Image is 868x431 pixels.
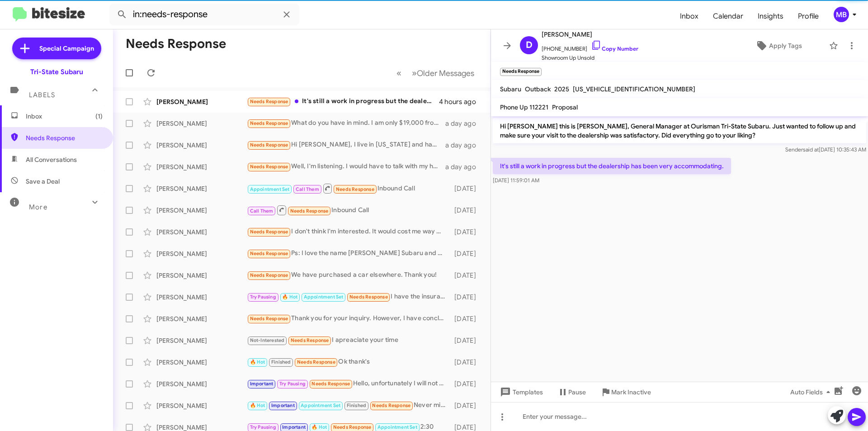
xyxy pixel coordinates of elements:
[392,64,480,82] nav: Page navigation example
[250,381,274,387] span: Important
[250,186,290,192] span: Appointment Set
[412,67,417,79] span: »
[439,97,483,106] div: 4 hours ago
[791,3,826,29] span: Profile
[290,208,329,214] span: Needs Response
[591,45,638,52] a: Copy Number
[673,3,706,29] a: Inbox
[250,359,265,365] span: 🔥 Hot
[525,85,551,93] span: Outback
[491,384,550,400] button: Templates
[450,206,483,215] div: [DATE]
[450,227,483,237] div: [DATE]
[247,270,450,280] div: We have purchased a car elsewhere. Thank you!
[573,85,695,93] span: [US_VEHICLE_IDENTIFICATION_NUMBER]
[450,401,483,410] div: [DATE]
[336,186,374,192] span: Needs Response
[445,119,483,128] div: a day ago
[282,294,297,300] span: 🔥 Hot
[445,141,483,150] div: a day ago
[706,3,750,29] a: Calendar
[311,381,350,387] span: Needs Response
[500,103,548,111] span: Phone Up 112221
[550,384,593,400] button: Pause
[250,164,288,170] span: Needs Response
[156,358,247,367] div: [PERSON_NAME]
[26,112,103,121] span: Inbox
[247,161,445,172] div: Well, I'm listening. I would have to talk with my husband about this.
[498,384,543,400] span: Templates
[12,38,101,59] a: Special Campaign
[377,424,417,430] span: Appointment Set
[552,103,578,111] span: Proposal
[29,203,47,211] span: More
[297,359,335,365] span: Needs Response
[156,141,247,150] div: [PERSON_NAME]
[156,119,247,128] div: [PERSON_NAME]
[450,358,483,367] div: [DATE]
[250,120,288,126] span: Needs Response
[250,208,274,214] span: Call Them
[247,204,450,216] div: Inbound Call
[250,403,265,408] span: 🔥 Hot
[450,314,483,323] div: [DATE]
[493,158,731,174] p: It's still a work in progress but the dealership has been very accommodating.
[26,155,77,164] span: All Conversations
[769,38,802,54] span: Apply Tags
[250,142,288,148] span: Needs Response
[247,227,450,237] div: I don't think I'm interested. It would cost me way more money to buy a new car than you would giv...
[500,85,521,93] span: Subaru
[156,97,247,106] div: [PERSON_NAME]
[333,424,372,430] span: Needs Response
[732,38,825,54] button: Apply Tags
[493,118,866,143] p: Hi [PERSON_NAME] this is [PERSON_NAME], General Manager at Ourisman Tri-State Subaru. Just wanted...
[554,85,569,93] span: 2025
[526,38,533,52] span: D
[406,64,480,82] button: Next
[29,91,55,99] span: Labels
[304,294,344,300] span: Appointment Set
[247,248,450,259] div: Ps: I love the name [PERSON_NAME] Subaru and glad I will still have it on my car license plate fr...
[279,381,306,387] span: Try Pausing
[542,53,638,62] span: Showroom Up Unsold
[450,271,483,280] div: [DATE]
[156,227,247,237] div: [PERSON_NAME]
[109,4,299,25] input: Search
[250,251,288,256] span: Needs Response
[156,314,247,323] div: [PERSON_NAME]
[30,67,83,76] div: Tri-State Subaru
[26,177,60,186] span: Save a Deal
[156,249,247,258] div: [PERSON_NAME]
[250,99,288,104] span: Needs Response
[783,384,841,400] button: Auto Fields
[247,292,450,302] div: I have the insurance card. Who do I email it to?
[803,146,819,153] span: said at
[391,64,407,82] button: Previous
[250,229,288,235] span: Needs Response
[450,336,483,345] div: [DATE]
[250,316,288,322] span: Needs Response
[750,3,791,29] span: Insights
[247,357,450,367] div: Ok thank's
[247,313,450,324] div: Thank you for your inquiry. However, I have concluded a sale with another dealership.
[247,183,450,194] div: Inbound Call
[450,379,483,388] div: [DATE]
[250,272,288,278] span: Needs Response
[250,424,276,430] span: Try Pausing
[95,112,103,121] span: (1)
[247,140,445,150] div: Hi [PERSON_NAME], I live in [US_STATE] and had the car delivered here, so can't really come in 🙂.
[156,162,247,171] div: [PERSON_NAME]
[156,336,247,345] div: [PERSON_NAME]
[39,44,94,53] span: Special Campaign
[349,294,388,300] span: Needs Response
[311,424,327,430] span: 🔥 Hot
[500,68,542,76] small: Needs Response
[417,68,474,78] span: Older Messages
[271,359,291,365] span: Finished
[450,184,483,193] div: [DATE]
[542,40,638,53] span: [PHONE_NUMBER]
[156,293,247,302] div: [PERSON_NAME]
[790,384,834,400] span: Auto Fields
[156,271,247,280] div: [PERSON_NAME]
